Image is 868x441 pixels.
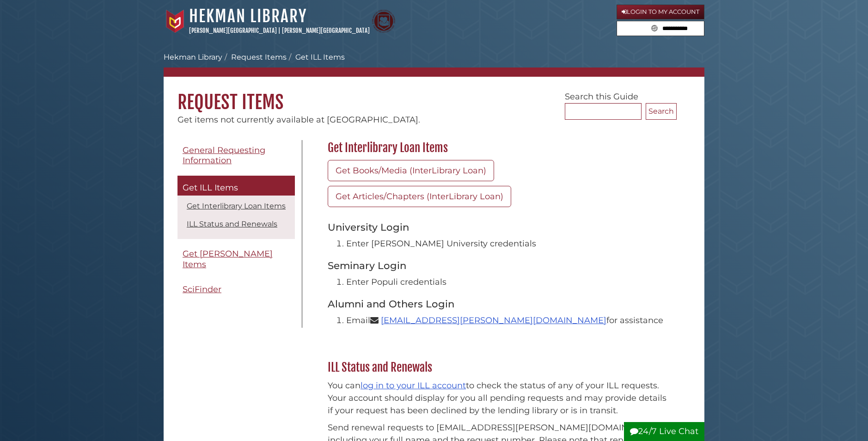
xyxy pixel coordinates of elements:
[381,315,606,325] a: [EMAIL_ADDRESS][PERSON_NAME][DOMAIN_NAME]
[189,6,307,26] a: Hekman Library
[164,53,222,61] a: Hekman Library
[164,77,704,114] h1: Request Items
[346,276,672,288] li: Enter Populi credentials
[346,314,672,327] li: Email for assistance
[282,27,370,34] a: [PERSON_NAME][GEOGRAPHIC_DATA]
[646,103,677,120] button: Search
[187,220,277,228] a: ILL Status and Renewals
[183,284,221,294] span: SciFinder
[328,380,672,417] p: You can to check the status of any of your ILL requests. Your account should display for you all ...
[624,422,704,441] button: 24/7 Live Chat
[328,259,672,271] h3: Seminary Login
[346,238,672,250] li: Enter [PERSON_NAME] University credentials
[287,52,345,63] li: Get ILL Items
[187,202,286,210] a: Get Interlibrary Loan Items
[183,249,273,269] span: Get [PERSON_NAME] Items
[177,140,295,171] a: General Requesting Information
[189,27,277,34] a: [PERSON_NAME][GEOGRAPHIC_DATA]
[177,115,420,125] span: Get items not currently available at [GEOGRAPHIC_DATA].
[278,27,281,34] span: |
[177,279,295,300] a: SciFinder
[177,176,295,196] a: Get ILL Items
[617,21,704,37] form: Search library guides, policies, and FAQs.
[183,145,265,166] span: General Requesting Information
[328,160,494,181] a: Get Books/Media (InterLibrary Loan)
[648,21,660,34] button: Search
[328,186,511,207] a: Get Articles/Chapters (InterLibrary Loan)
[617,5,704,19] a: Login to My Account
[164,10,187,33] img: Calvin University
[177,244,295,275] a: Get [PERSON_NAME] Items
[177,140,295,305] div: Guide Pages
[183,183,238,193] span: Get ILL Items
[164,52,704,77] nav: breadcrumb
[323,141,677,155] h2: Get Interlibrary Loan Items
[328,298,672,310] h3: Alumni and Others Login
[231,53,287,61] a: Request Items
[361,380,466,391] a: log in to your ILL account
[323,360,677,375] h2: ILL Status and Renewals
[372,10,395,33] img: Calvin Theological Seminary
[328,221,672,233] h3: University Login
